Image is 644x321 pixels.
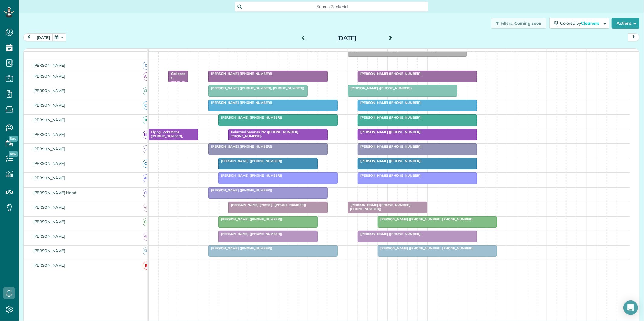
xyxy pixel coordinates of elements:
[514,21,542,26] span: Coming soon
[357,72,422,76] span: [PERSON_NAME] ([PHONE_NUMBER])
[228,130,299,138] span: Industrial Services Ptc ([PHONE_NUMBER], [PHONE_NUMBER])
[560,21,601,26] span: Colored by
[348,50,361,55] span: 12pm
[143,145,151,153] span: SC
[208,188,273,192] span: [PERSON_NAME] ([PHONE_NUMBER])
[32,63,67,68] span: [PERSON_NAME]
[143,247,151,255] span: SM
[501,21,514,26] span: Filters:
[143,101,151,110] span: CT
[32,248,67,253] span: [PERSON_NAME]
[168,72,186,106] span: Gallopade ([PHONE_NUMBER], [PHONE_NUMBER])
[32,219,67,224] span: [PERSON_NAME]
[357,173,422,178] span: [PERSON_NAME] ([PHONE_NUMBER])
[143,262,151,270] span: JP
[208,246,273,250] span: [PERSON_NAME] ([PHONE_NUMBER])
[188,50,200,55] span: 8am
[377,217,474,221] span: [PERSON_NAME] ([PHONE_NUMBER], [PHONE_NUMBER])
[507,50,518,55] span: 4pm
[143,218,151,226] span: CA
[34,33,53,41] button: [DATE]
[32,88,67,93] span: [PERSON_NAME]
[218,115,283,120] span: [PERSON_NAME] ([PHONE_NUMBER])
[143,174,151,182] span: AM
[208,86,305,90] span: [PERSON_NAME] ([PHONE_NUMBER], [PHONE_NUMBER])
[32,205,67,210] span: [PERSON_NAME]
[32,146,67,151] span: [PERSON_NAME]
[623,300,638,315] div: Open Intercom Messenger
[208,144,273,149] span: [PERSON_NAME] ([PHONE_NUMBER])
[357,115,422,120] span: [PERSON_NAME] ([PHONE_NUMBER])
[9,151,18,157] span: New
[357,144,422,149] span: [PERSON_NAME] ([PHONE_NUMBER])
[23,33,35,41] button: prev
[32,132,67,137] span: [PERSON_NAME]
[547,50,558,55] span: 5pm
[32,74,67,79] span: [PERSON_NAME]
[357,232,422,236] span: [PERSON_NAME] ([PHONE_NUMBER])
[218,232,283,236] span: [PERSON_NAME] ([PHONE_NUMBER])
[467,50,478,55] span: 3pm
[228,203,306,207] span: [PERSON_NAME] (Partial) ([PHONE_NUMBER])
[32,234,67,239] span: [PERSON_NAME]
[309,35,385,41] h2: [DATE]
[143,204,151,212] span: VM
[357,101,422,105] span: [PERSON_NAME] ([PHONE_NUMBER])
[148,130,183,143] span: Flying Locksmiths ([PHONE_NUMBER], [PHONE_NUMBER])
[143,116,151,124] span: TM
[218,173,283,178] span: [PERSON_NAME] ([PHONE_NUMBER])
[208,101,273,105] span: [PERSON_NAME] ([PHONE_NUMBER])
[377,246,474,250] span: [PERSON_NAME] ([PHONE_NUMBER], [PHONE_NUMBER])
[32,175,67,180] span: [PERSON_NAME]
[143,62,151,70] span: CJ
[228,50,239,55] span: 9am
[581,21,600,26] span: Cleaners
[32,190,78,195] span: [PERSON_NAME] Hand
[308,50,322,55] span: 11am
[143,233,151,241] span: AH
[428,50,438,55] span: 2pm
[143,160,151,168] span: CT
[357,159,422,163] span: [PERSON_NAME] ([PHONE_NUMBER])
[143,87,151,95] span: CM
[149,50,160,55] span: 7am
[612,18,639,29] button: Actions
[549,18,609,29] button: Colored byCleaners
[357,130,422,134] span: [PERSON_NAME] ([PHONE_NUMBER])
[348,86,412,90] span: [PERSON_NAME] ([PHONE_NUMBER])
[348,203,412,211] span: [PERSON_NAME] ([PHONE_NUMBER], [PHONE_NUMBER])
[32,161,67,166] span: [PERSON_NAME]
[9,136,18,142] span: New
[218,159,283,163] span: [PERSON_NAME] ([PHONE_NUMBER])
[218,217,283,221] span: [PERSON_NAME] ([PHONE_NUMBER])
[32,263,67,268] span: [PERSON_NAME]
[268,50,282,55] span: 10am
[628,33,639,41] button: next
[32,117,67,122] span: [PERSON_NAME]
[143,189,151,197] span: CH
[143,131,151,139] span: KD
[587,50,598,55] span: 6pm
[208,72,273,76] span: [PERSON_NAME] ([PHONE_NUMBER])
[143,72,151,81] span: AR
[32,103,67,108] span: [PERSON_NAME]
[388,50,398,55] span: 1pm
